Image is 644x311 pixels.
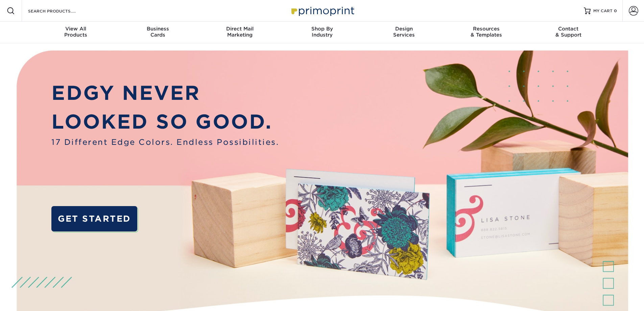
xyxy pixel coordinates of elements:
[527,26,610,38] div: & Support
[445,26,527,38] div: & Templates
[527,22,610,43] a: Contact& Support
[363,22,445,43] a: DesignServices
[35,26,117,32] span: View All
[199,26,281,32] span: Direct Mail
[35,26,117,38] div: Products
[199,22,281,43] a: Direct MailMarketing
[288,3,356,18] img: Primoprint
[281,26,363,38] div: Industry
[445,22,527,43] a: Resources& Templates
[51,206,137,231] a: GET STARTED
[117,22,199,43] a: BusinessCards
[27,7,93,15] input: SEARCH PRODUCTS.....
[281,22,363,43] a: Shop ByIndustry
[51,79,279,108] p: EDGY NEVER
[363,26,445,32] span: Design
[117,26,199,32] span: Business
[614,8,617,13] span: 0
[117,26,199,38] div: Cards
[527,26,610,32] span: Contact
[593,8,613,14] span: MY CART
[51,136,279,148] span: 17 Different Edge Colors. Endless Possibilities.
[199,26,281,38] div: Marketing
[363,26,445,38] div: Services
[445,26,527,32] span: Resources
[281,26,363,32] span: Shop By
[51,107,279,136] p: LOOKED SO GOOD.
[35,22,117,43] a: View AllProducts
